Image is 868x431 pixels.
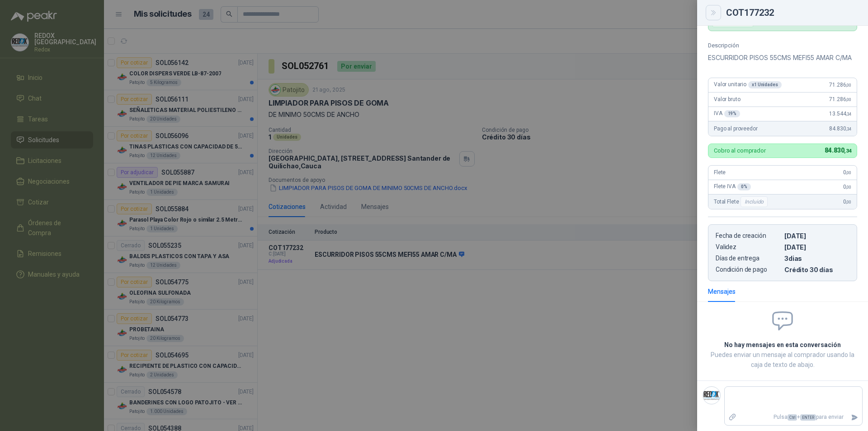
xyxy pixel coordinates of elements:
div: COT177232 [726,8,857,17]
span: Ctrl [788,414,797,421]
span: IVA [714,110,740,117]
span: 71.286 [829,82,851,88]
label: Adjuntar archivos [725,409,740,425]
p: 3 dias [784,255,849,262]
p: Puedes enviar un mensaje al comprador usando la caja de texto de abajo. [708,350,857,370]
span: ,00 [846,97,851,102]
span: 0 [843,199,851,205]
p: ESCURRIDOR PISOS 55CMS MEFI55 AMAR C/MA [708,52,857,63]
p: [DATE] [784,232,849,240]
button: Close [708,7,719,18]
span: ,00 [846,170,851,175]
div: Mensajes [708,287,736,297]
span: Flete [714,169,726,176]
div: Incluido [741,196,768,207]
p: Crédito 30 días [784,266,849,273]
span: ,34 [846,126,851,131]
span: ,34 [846,111,851,116]
p: Validez [716,243,781,251]
span: 13.544 [829,111,851,117]
h2: No hay mensajes en esta conversación [708,340,857,350]
p: Fecha de creación [716,232,781,240]
span: 84.830 [829,125,851,132]
span: ,00 [846,199,851,204]
span: Total Flete [714,196,769,207]
span: Flete IVA [714,183,751,190]
span: ENTER [800,414,816,421]
div: 19 % [724,110,741,117]
span: ,34 [844,148,851,154]
span: 0 [843,169,851,176]
span: 84.830 [825,147,851,154]
p: Condición de pago [716,266,781,273]
img: Company Logo [703,387,720,404]
p: Pulsa + para enviar [740,409,848,425]
span: Pago al proveedor [714,125,758,132]
span: Valor bruto [714,96,740,102]
p: Días de entrega [716,255,781,262]
span: ,00 [846,185,851,190]
span: Valor unitario [714,81,782,88]
p: Cobro al comprador [714,148,766,153]
span: 71.286 [829,96,851,102]
div: x 1 Unidades [748,81,782,88]
p: [DATE] [784,243,849,251]
div: 0 % [737,183,751,190]
span: 0 [843,184,851,190]
span: ,00 [846,83,851,88]
button: Enviar [847,409,862,425]
p: Descripción [708,42,857,49]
